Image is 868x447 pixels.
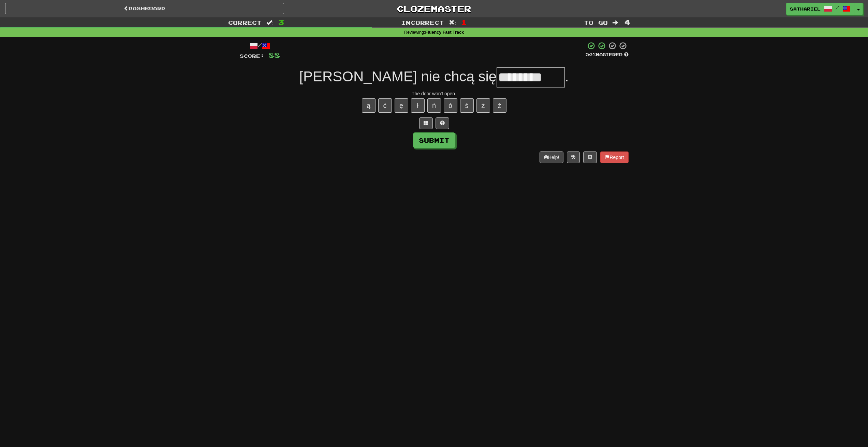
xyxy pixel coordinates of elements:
span: 88 [268,51,280,59]
button: Switch sentence to multiple choice alt+p [419,117,433,129]
span: To go [584,19,608,26]
span: : [266,20,274,26]
button: Submit [413,132,455,148]
button: ż [476,98,490,113]
button: Round history (alt+y) [567,151,580,163]
div: / [240,42,280,50]
button: ę [395,98,408,113]
button: ś [460,98,474,113]
a: Clozemaster [294,3,573,15]
span: : [613,20,620,26]
span: Score: [240,53,264,59]
span: Correct [228,19,262,26]
button: ź [493,98,506,113]
button: ł [411,98,425,113]
div: Mastered [586,52,629,58]
button: ń [427,98,441,113]
a: Sathariel / [786,3,854,15]
button: Help! [540,151,564,163]
div: The door won't open. [240,90,629,97]
strong: Fluency Fast Track [425,30,464,35]
span: : [449,20,456,26]
span: / [836,5,839,10]
button: ć [378,98,392,113]
span: 3 [278,18,284,26]
span: . [565,68,569,84]
span: Incorrect [401,19,444,26]
span: 1 [461,18,467,26]
span: Sathariel [790,6,821,12]
button: ó [444,98,457,113]
button: Report [600,151,628,163]
span: 4 [624,18,630,26]
button: ą [362,98,376,113]
span: [PERSON_NAME] nie chcą się [299,68,497,84]
a: Dashboard [5,3,284,14]
button: Single letter hint - you only get 1 per sentence and score half the points! alt+h [436,117,449,129]
span: 50 % [586,52,596,57]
